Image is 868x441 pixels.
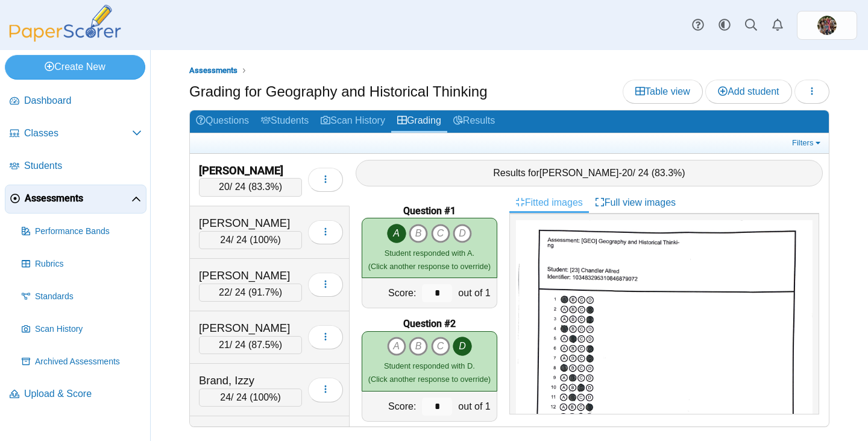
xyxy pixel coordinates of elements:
a: Results [447,110,501,133]
span: Archived Assessments [35,356,142,368]
span: 100% [253,392,278,402]
i: D [453,337,472,356]
a: PaperScorer [5,33,125,43]
i: A [387,337,406,356]
span: Kerry Swicegood [817,16,837,35]
span: Students [24,159,142,173]
div: out of 1 [455,392,496,421]
span: Classes [24,127,132,140]
span: 20 [622,168,633,178]
span: Assessments [25,192,131,205]
a: Standards [17,282,146,311]
a: Create New [5,55,145,79]
i: C [431,224,450,243]
a: Full view images [589,192,682,213]
img: ps.ZGjZAUrt273eHv6v [817,16,837,35]
span: Standards [35,291,142,303]
a: Upload & Score [5,380,146,409]
span: 20 [219,182,230,192]
i: B [409,337,428,356]
span: Upload & Score [24,387,142,401]
span: Add student [718,86,779,97]
div: [PERSON_NAME] [199,425,302,441]
i: A [387,224,406,243]
span: 24 [220,392,231,402]
a: Dashboard [5,87,146,116]
a: Grading [391,110,447,133]
small: (Click another response to override) [368,249,491,271]
a: Scan History [17,315,146,344]
h1: Grading for Geography and Historical Thinking [189,81,487,102]
span: 21 [219,340,230,350]
div: / 24 ( ) [199,178,302,196]
div: out of 1 [455,278,496,308]
a: Add student [705,80,791,104]
span: Student responded with A. [385,249,474,258]
div: Results for - / 24 ( ) [356,160,823,186]
a: Filters [789,137,826,149]
div: Brand, Izzy [199,373,302,389]
div: [PERSON_NAME] [199,215,302,231]
a: Table view [623,80,703,104]
span: 87.5% [251,340,278,350]
span: 83.3% [655,168,682,178]
i: C [431,337,450,356]
img: PaperScorer [5,5,125,42]
a: Assessments [5,185,146,214]
span: 22 [219,287,230,297]
div: / 24 ( ) [199,284,302,302]
span: 24 [220,235,231,245]
a: Students [5,152,146,181]
span: Rubrics [35,258,142,270]
span: Scan History [35,323,142,335]
div: / 24 ( ) [199,336,302,354]
div: [PERSON_NAME] [199,163,302,179]
span: Student responded with D. [384,361,475,370]
span: [PERSON_NAME] [539,168,619,178]
div: Score: [362,392,419,421]
a: Archived Assessments [17,347,146,376]
span: Assessments [189,66,237,75]
small: (Click another response to override) [368,361,491,384]
a: Classes [5,119,146,148]
div: / 24 ( ) [199,389,302,407]
a: ps.ZGjZAUrt273eHv6v [797,11,857,40]
a: Performance Bands [17,217,146,246]
b: Question #2 [403,317,456,331]
div: [PERSON_NAME] [199,320,302,336]
a: Students [255,110,315,133]
a: Questions [190,110,255,133]
b: Question #1 [403,205,456,218]
span: 100% [253,235,278,245]
span: Dashboard [24,94,142,107]
div: Score: [362,278,419,308]
div: [PERSON_NAME] [199,268,302,284]
a: Rubrics [17,250,146,279]
span: 91.7% [251,287,278,297]
span: Table view [635,86,690,97]
i: D [453,224,472,243]
span: Performance Bands [35,226,142,238]
i: B [409,224,428,243]
span: 83.3% [251,182,278,192]
a: Scan History [315,110,391,133]
div: / 24 ( ) [199,231,302,249]
a: Alerts [764,12,791,39]
a: Assessments [186,63,241,78]
a: Fitted images [509,192,589,213]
